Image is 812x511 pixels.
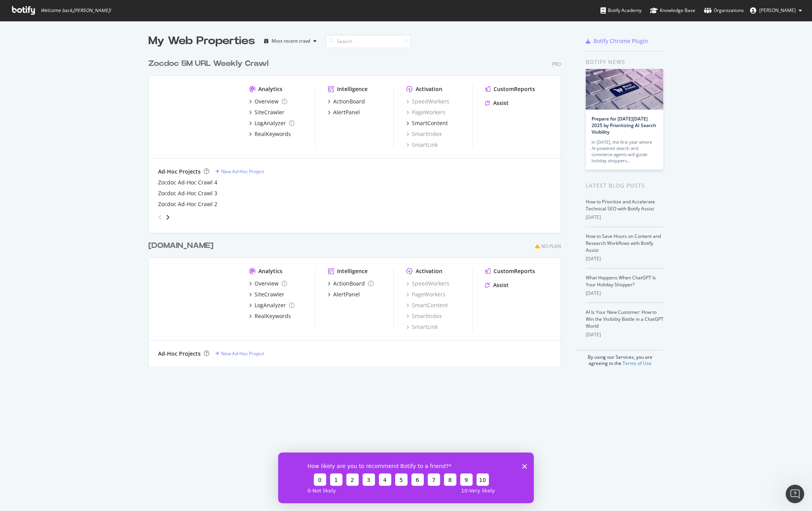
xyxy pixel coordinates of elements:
a: Zocdoc 5M URL Weekly Crawl [148,58,272,69]
div: [DOMAIN_NAME] [148,240,213,251]
a: AlertPanel [328,108,360,116]
div: Overview [255,280,279,287]
img: zocdoc.com [158,85,237,148]
img: zocdocsecondary.com [158,267,237,330]
a: LogAnalyzer [249,119,294,127]
div: Activation [416,267,442,275]
a: Zocdoc Ad-Hoc Crawl 2 [158,200,217,208]
div: grid [148,49,567,366]
iframe: Intercom live chat [786,485,804,503]
div: Assist [493,99,509,107]
div: angle-right [165,213,170,221]
a: SiteCrawler [249,108,284,116]
div: New Ad-Hoc Project [221,168,264,175]
div: Ad-Hoc Projects [158,350,201,358]
div: Botify news [586,58,664,66]
div: Analytics [258,85,282,93]
div: Overview [255,98,279,105]
a: Botify Chrome Plugin [586,37,648,45]
div: Intelligence [337,267,368,275]
a: RealKeywords [249,312,291,320]
div: My Web Properties [148,33,255,49]
a: What Happens When ChatGPT Is Your Holiday Shopper? [586,274,656,288]
div: [DATE] [586,290,664,297]
div: CustomReports [494,267,535,275]
a: How to Prioritize and Accelerate Technical SEO with Botify Assist [586,198,655,212]
a: SmartLink [406,323,438,331]
a: Assist [485,281,509,289]
a: SpeedWorkers [406,280,449,287]
div: SiteCrawler [255,108,284,116]
div: PageWorkers [406,291,446,298]
a: Zocdoc Ad-Hoc Crawl 4 [158,179,217,186]
a: SmartIndex [406,130,442,138]
div: Activation [416,85,442,93]
div: angle-left [155,211,165,224]
a: CustomReports [485,85,535,93]
img: Prepare for Black Friday 2025 by Prioritizing AI Search Visibility [586,69,663,110]
div: LogAnalyzer [255,119,286,127]
div: In [DATE], the first year where AI-powered search and commerce agents will guide holiday shoppers… [592,139,657,164]
a: Zocdoc Ad-Hoc Crawl 3 [158,189,217,197]
div: Organizations [704,7,744,14]
a: SiteCrawler [249,291,284,298]
a: Overview [249,98,287,105]
div: AlertPanel [333,291,360,298]
div: Botify Chrome Plugin [594,37,648,45]
div: RealKeywords [255,312,291,320]
div: SiteCrawler [255,291,284,298]
a: SmartIndex [406,312,442,320]
a: PageWorkers [406,108,446,116]
div: RealKeywords [255,130,291,138]
div: LogAnalyzer [255,301,286,309]
a: CustomReports [485,267,535,275]
a: AI Is Your New Customer: How to Win the Visibility Battle in a ChatGPT World [586,309,664,329]
div: Botify Academy [600,7,642,14]
a: SmartLink [406,141,438,149]
div: [DATE] [586,214,664,221]
input: Search [326,34,411,48]
div: [DATE] [586,331,664,338]
div: SmartContent [412,119,448,127]
div: Intelligence [337,85,368,93]
div: Assist [493,281,509,289]
a: SmartContent [406,301,448,309]
a: ActionBoard [328,98,365,105]
span: Welcome back, [PERSON_NAME] ! [41,7,111,14]
div: No Plan [541,243,561,249]
div: Zocdoc 5M URL Weekly Crawl [148,58,268,69]
a: SpeedWorkers [406,98,449,105]
button: Most recent crawl [261,35,320,47]
div: AlertPanel [333,108,360,116]
iframe: Survey from Botify [278,453,534,503]
div: ActionBoard [333,280,365,287]
button: [PERSON_NAME] [744,4,808,17]
a: New Ad-Hoc Project [215,168,264,175]
div: Analytics [258,267,282,275]
a: Overview [249,280,287,287]
a: AlertPanel [328,291,360,298]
